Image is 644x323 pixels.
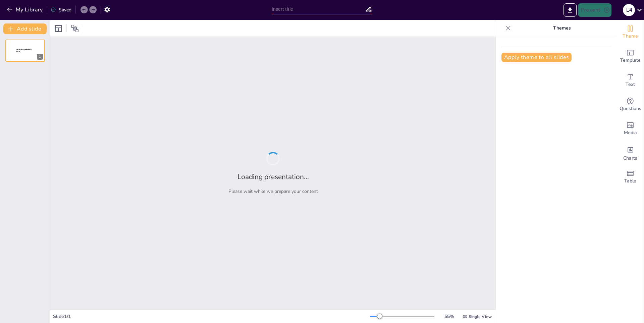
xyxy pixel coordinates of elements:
p: Themes [514,20,610,36]
div: Add charts and graphs [617,141,644,165]
span: Table [624,177,636,185]
span: Single View [469,314,492,319]
div: Saved [51,7,71,13]
div: Get real-time input from your audience [617,93,644,117]
div: Add ready made slides [617,44,644,68]
div: L 4 [623,4,635,16]
div: Add text boxes [617,68,644,93]
div: Layout [53,23,64,34]
h2: Loading presentation... [237,172,309,181]
span: Questions [620,105,641,112]
span: Position [71,24,79,33]
div: Slide 1 / 1 [53,313,370,320]
button: L 4 [623,3,635,17]
div: 55 % [441,313,457,320]
span: Sendsteps presentation editor [16,49,32,52]
span: Media [624,129,637,137]
input: Insert title [272,4,365,14]
div: 1 [5,40,45,62]
span: Charts [623,155,637,162]
button: Apply theme to all slides [501,53,572,62]
div: Add a table [617,165,644,189]
button: Present [578,3,611,17]
p: Please wait while we prepare your content [228,188,318,195]
button: My Library [5,4,46,15]
button: Export to PowerPoint [563,3,577,17]
button: Add slide [3,23,47,34]
span: Theme [623,33,638,40]
span: Text [626,81,635,88]
span: Template [620,57,641,64]
div: Change the overall theme [617,20,644,44]
div: Add images, graphics, shapes or video [617,117,644,141]
div: 1 [37,54,43,60]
